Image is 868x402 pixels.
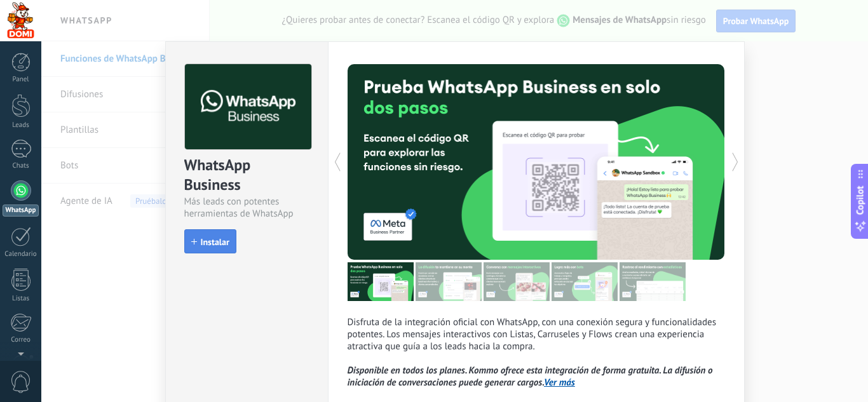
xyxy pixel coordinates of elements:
div: WhatsApp [3,204,39,217]
div: Leads [3,121,39,130]
img: tour_image_cc377002d0016b7ebaeb4dbe65cb2175.png [620,262,686,301]
img: tour_image_62c9952fc9cf984da8d1d2aa2c453724.png [552,262,618,301]
div: Correo [3,336,39,344]
div: Calendario [3,250,39,258]
div: Panel [3,76,39,84]
div: Listas [3,295,39,303]
img: tour_image_1009fe39f4f058b759f0df5a2b7f6f06.png [484,262,550,301]
button: Instalar [184,229,236,253]
div: WhatsApp Business [184,155,309,196]
img: tour_image_cc27419dad425b0ae96c2716632553fa.png [416,262,482,301]
img: tour_image_7a4924cebc22ed9e3259523e50fe4fd6.png [348,262,414,301]
i: Disponible en todos los planes. Kommo ofrece esta integración de forma gratuita. La difusión o in... [348,365,713,389]
div: Más leads con potentes herramientas de WhatsApp [184,196,309,220]
span: Copilot [854,185,867,215]
img: logo_main.png [185,64,311,150]
div: Chats [3,162,39,170]
p: Disfruta de la integración oficial con WhatsApp, con una conexión segura y funcionalidades potent... [348,316,725,389]
a: Ver más [544,377,575,389]
span: Instalar [201,238,229,246]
